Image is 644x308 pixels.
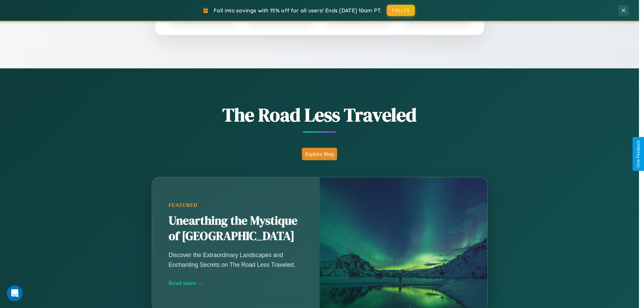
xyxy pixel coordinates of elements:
[169,250,303,269] p: Discover the Extraordinary Landscapes and Enchanting Secrets on The Road Less Traveled.
[636,140,641,168] div: Give Feedback
[118,102,521,128] h1: The Road Less Traveled
[387,5,415,16] button: FALL15
[7,285,23,301] iframe: Intercom live chat
[169,213,303,244] h2: Unearthing the Mystique of [GEOGRAPHIC_DATA]
[302,148,337,160] button: Explore Blog
[169,280,303,287] div: Read more →
[214,7,382,14] span: Fall into savings with 15% off for all users! Ends [DATE] 10am PT.
[169,202,303,208] div: Featured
